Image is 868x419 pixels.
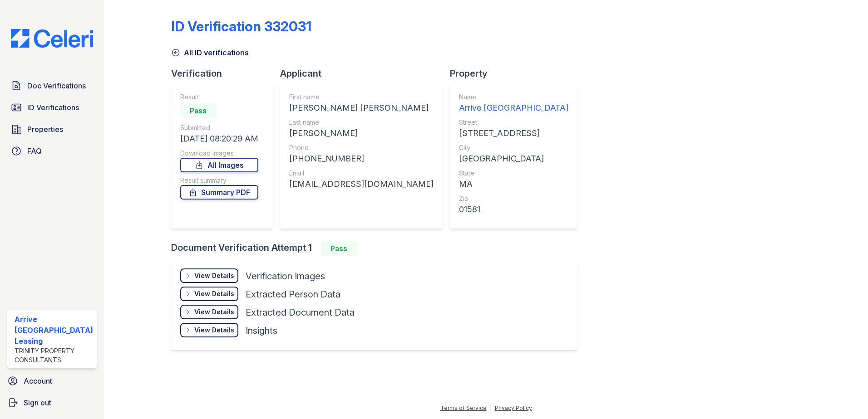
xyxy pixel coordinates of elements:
[4,29,100,48] img: CE_Logo_Blue-a8612792a0a2168367f1c8372b55b34899dd931a85d93a1a3d3e32e68fde9ad4.png
[180,132,258,145] div: [DATE] 08:20:29 AM
[15,314,93,346] div: Arrive [GEOGRAPHIC_DATA] Leasing
[27,80,86,91] span: Doc Verifications
[289,102,434,114] div: [PERSON_NAME] [PERSON_NAME]
[289,127,434,140] div: [PERSON_NAME]
[289,169,434,178] div: Email
[194,289,234,298] div: View Details
[24,397,51,408] span: Sign out
[171,18,311,34] div: ID Verification 332031
[27,124,63,135] span: Properties
[459,93,568,102] div: Name
[7,98,97,117] a: ID Verifications
[490,404,492,411] div: |
[459,93,568,114] a: Name Arrive [GEOGRAPHIC_DATA]
[321,241,357,256] div: Pass
[459,169,568,178] div: State
[180,185,258,200] a: Summary PDF
[194,326,234,335] div: View Details
[180,158,258,172] a: All Images
[289,93,434,102] div: First name
[7,120,97,138] a: Properties
[459,194,568,203] div: Zip
[171,47,249,58] a: All ID verifications
[440,404,487,411] a: Terms of Service
[246,270,325,283] div: Verification Images
[459,118,568,127] div: Street
[289,118,434,127] div: Last name
[180,93,258,102] div: Result
[171,241,585,256] div: Document Verification Attempt 1
[459,203,568,216] div: 01581
[289,178,434,190] div: [EMAIL_ADDRESS][DOMAIN_NAME]
[180,123,258,132] div: Submitted
[246,324,277,337] div: Insights
[450,67,585,80] div: Property
[289,143,434,152] div: Phone
[180,176,258,185] div: Result summary
[459,127,568,140] div: [STREET_ADDRESS]
[459,152,568,165] div: [GEOGRAPHIC_DATA]
[280,67,450,80] div: Applicant
[495,404,532,411] a: Privacy Policy
[7,77,97,95] a: Doc Verifications
[246,306,355,319] div: Extracted Document Data
[459,178,568,190] div: MA
[180,103,217,118] div: Pass
[246,288,340,301] div: Extracted Person Data
[171,67,280,80] div: Verification
[7,142,97,160] a: FAQ
[4,372,100,390] a: Account
[289,152,434,165] div: [PHONE_NUMBER]
[194,271,234,280] div: View Details
[27,102,79,113] span: ID Verifications
[15,346,93,365] div: Trinity Property Consultants
[194,307,234,317] div: View Details
[180,149,258,158] div: Download Images
[459,102,568,114] div: Arrive [GEOGRAPHIC_DATA]
[4,394,100,412] a: Sign out
[27,146,42,156] span: FAQ
[459,143,568,152] div: City
[24,375,52,386] span: Account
